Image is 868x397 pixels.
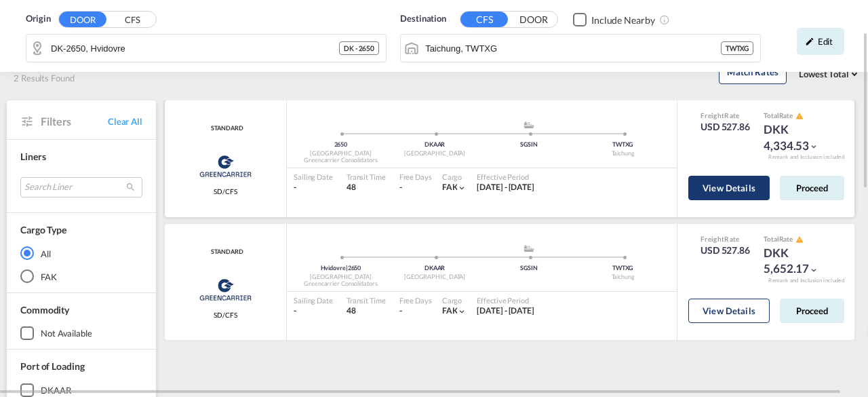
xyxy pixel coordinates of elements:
[294,149,388,158] div: [GEOGRAPHIC_DATA]
[208,248,243,257] div: Contract / Rate Agreement / Tariff / Spot Pricing Reference Number: STANDARD
[521,245,537,252] md-icon: assets/icons/custom/ship-fill.svg
[477,182,534,192] span: [DATE] - [DATE]
[20,246,142,260] md-radio-button: All
[20,269,142,283] md-radio-button: FAK
[51,38,339,58] input: Search by Door
[388,273,482,282] div: [GEOGRAPHIC_DATA]
[701,111,750,120] div: Freight Rate
[701,234,750,244] div: Freight Rate
[794,111,804,121] button: icon-alert
[108,115,142,128] span: Clear All
[477,295,534,305] div: Effective Period
[347,182,386,193] div: 48
[346,264,348,271] span: |
[521,121,537,128] md-icon: assets/icons/custom/ship-fill.svg
[26,35,386,62] md-input-container: DK-2650, Hvidovre
[59,12,106,27] button: DOOR
[294,295,333,305] div: Sailing Date
[573,12,655,26] md-checkbox: Checkbox No Ink
[347,305,386,317] div: 48
[20,151,45,162] span: Liners
[758,277,854,284] div: Remark and Inclusion included
[809,265,818,275] md-icon: icon-chevron-down
[294,172,333,182] div: Sailing Date
[425,38,721,58] input: Search by Port
[442,295,467,305] div: Cargo
[399,305,402,317] div: -
[388,264,482,273] div: DKAAR
[195,149,256,183] img: Greencarrier Consolidators
[208,124,243,133] div: Contract / Rate Agreement / Tariff / Spot Pricing Reference Number: STANDARD
[721,41,754,55] div: TWTXG
[477,182,534,193] div: 01 Sep 2025 - 31 Oct 2025
[799,65,861,81] md-select: Select: Lowest Total
[457,183,467,193] md-icon: icon-chevron-down
[809,142,818,151] md-icon: icon-chevron-down
[659,14,670,25] md-icon: Unchecked: Ignores neighbouring ports when fetching rates.Checked : Includes neighbouring ports w...
[780,299,844,323] button: Proceed
[214,310,237,320] span: SD/CFS
[399,182,402,193] div: -
[14,72,75,84] span: 2 Results Found
[482,140,576,149] div: SGSIN
[805,37,814,46] md-icon: icon-pencil
[576,149,670,158] div: Taichung
[576,140,670,149] div: TWTXG
[294,273,388,282] div: [GEOGRAPHIC_DATA]
[347,295,386,305] div: Transit Time
[208,124,243,133] span: STANDARD
[764,111,831,121] div: Total Rate
[399,172,432,182] div: Free Days
[510,12,557,28] button: DOOR
[294,280,388,288] div: Greencarrier Consolidators
[576,273,670,282] div: Taichung
[688,299,770,323] button: View Details
[195,273,256,307] img: Greencarrier Consolidators
[294,156,388,165] div: Greencarrier Consolidators
[477,172,534,182] div: Effective Period
[348,264,361,271] span: 2650
[482,264,576,273] div: SGSIN
[41,384,71,396] div: DKAAR
[294,305,333,317] div: -
[442,305,458,316] span: FAK
[321,264,348,271] span: Hvidovre
[442,182,458,192] span: FAK
[457,307,467,316] md-icon: icon-chevron-down
[388,140,482,149] div: DKAAR
[764,234,831,245] div: Total Rate
[460,12,508,27] button: CFS
[26,12,50,26] span: Origin
[344,43,374,53] span: DK - 2650
[758,153,854,161] div: Remark and Inclusion included
[799,69,849,79] span: Lowest Total
[442,172,467,182] div: Cargo
[400,12,446,26] span: Destination
[719,60,787,84] button: Match Rates
[41,327,92,339] div: not available
[576,264,670,273] div: TWTXG
[399,295,432,305] div: Free Days
[764,245,831,278] div: DKK 5,652.17
[477,305,534,317] div: 01 Sep 2025 - 31 Oct 2025
[764,121,831,154] div: DKK 4,334.53
[688,176,770,200] button: View Details
[794,234,804,244] button: icon-alert
[780,176,844,200] button: Proceed
[20,383,142,397] md-checkbox: DKAAR
[795,235,804,244] md-icon: icon-alert
[20,223,66,237] div: Cargo Type
[41,114,108,129] span: Filters
[797,28,844,55] div: icon-pencilEdit
[20,360,85,372] span: Port of Loading
[108,12,156,28] button: CFS
[294,182,333,193] div: -
[701,244,750,257] div: USD 527.86
[795,112,804,120] md-icon: icon-alert
[334,140,348,148] span: 2650
[20,304,69,316] span: Commodity
[214,187,237,196] span: SD/CFS
[591,14,655,27] div: Include Nearby
[388,149,482,158] div: [GEOGRAPHIC_DATA]
[208,248,243,257] span: STANDARD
